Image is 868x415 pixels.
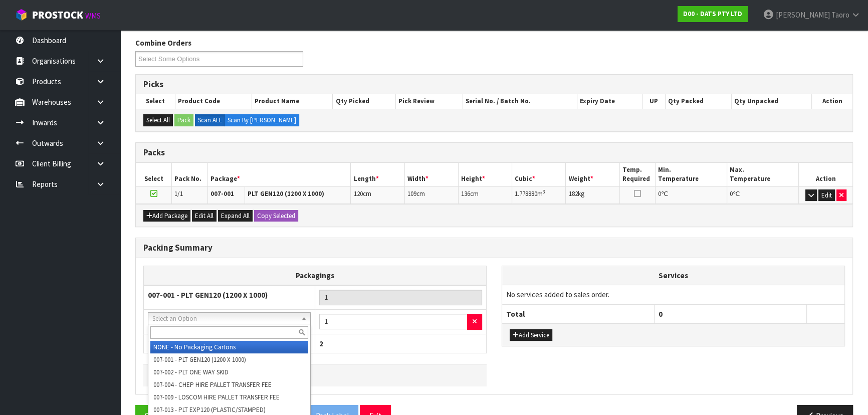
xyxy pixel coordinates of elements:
[404,186,458,204] td: cm
[144,334,315,353] th: Total
[461,189,470,198] span: 136
[407,189,416,198] span: 109
[818,189,835,201] button: Edit
[678,6,748,22] a: D00 - DATS PTY LTD
[458,163,512,186] th: Height
[150,391,308,403] li: 007-009 - LOSCOM HIRE PALLET TRANSFER FEE
[85,11,101,21] small: WMS
[727,163,799,186] th: Max. Temperature
[248,189,324,198] strong: PLT GEN120 (1200 X 1000)
[656,163,727,186] th: Min. Temperature
[143,80,845,89] h3: Picks
[143,243,845,253] h3: Packing Summary
[210,189,234,198] strong: 007-001
[619,163,656,186] th: Temp. Required
[252,94,333,108] th: Product Name
[192,210,216,222] button: Edit All
[351,186,404,204] td: cm
[351,163,404,186] th: Length
[566,186,619,204] td: kg
[319,339,323,348] span: 2
[144,266,487,285] th: Packagings
[174,114,193,126] button: Pack
[148,290,268,300] strong: 007-001 - PLT GEN120 (1200 X 1000)
[32,9,83,22] span: ProStock
[396,94,463,108] th: Pick Review
[515,189,537,198] span: 1.778880
[776,10,830,20] span: [PERSON_NAME]
[136,94,175,108] th: Select
[566,163,619,186] th: Weight
[150,366,308,378] li: 007-002 - PLT ONE WAY SKID
[143,114,173,126] button: Select All
[254,210,298,222] button: Copy Selected
[207,163,351,186] th: Package
[15,9,28,21] img: cube-alt.png
[512,186,566,204] td: m
[568,189,577,198] span: 182
[143,210,190,222] button: Add Package
[543,188,545,195] sup: 3
[502,304,655,323] th: Total
[174,189,183,198] span: 1/1
[195,114,225,126] label: Scan ALL
[665,94,731,108] th: Qty Packed
[512,163,566,186] th: Cubic
[404,163,458,186] th: Width
[175,94,252,108] th: Product Code
[135,38,191,48] label: Combine Orders
[150,353,308,366] li: 007-001 - PLT GEN120 (1200 X 1000)
[150,341,308,353] li: NONE - No Packaging Cartons
[152,313,297,325] span: Select an Option
[831,10,849,20] span: Taoro
[659,309,663,319] span: 0
[218,210,253,222] button: Expand All
[510,329,552,341] button: Add Service
[799,163,852,186] th: Action
[642,94,665,108] th: UP
[502,266,844,285] th: Services
[150,378,308,391] li: 007-004 - CHEP HIRE PALLET TRANSFER FEE
[136,163,172,186] th: Select
[458,186,512,204] td: cm
[811,94,852,108] th: Action
[732,94,812,108] th: Qty Unpacked
[683,10,742,18] strong: D00 - DATS PTY LTD
[353,189,362,198] span: 120
[172,163,208,186] th: Pack No.
[656,186,727,204] td: ℃
[727,186,799,204] td: ℃
[143,148,845,157] h3: Packs
[577,94,642,108] th: Expiry Date
[502,285,844,304] td: No services added to sales order.
[333,94,396,108] th: Qty Picked
[225,114,299,126] label: Scan By [PERSON_NAME]
[463,94,577,108] th: Serial No. / Batch No.
[730,189,733,198] span: 0
[221,212,250,220] span: Expand All
[658,189,661,198] span: 0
